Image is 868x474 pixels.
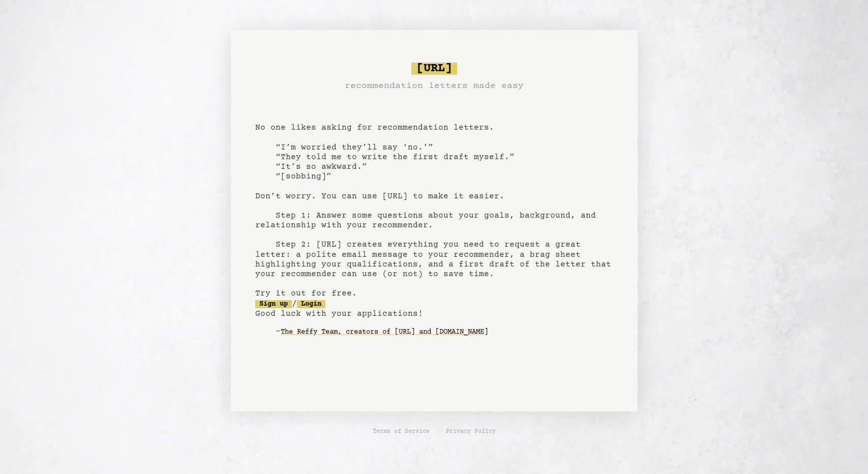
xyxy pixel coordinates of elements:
div: - [276,327,613,337]
a: Terms of Service [373,428,430,436]
a: Login [297,300,325,308]
pre: No one likes asking for recommendation letters. “I’m worried they’ll say ‘no.’” “They told me to ... [255,58,613,357]
a: Privacy Policy [446,428,496,436]
a: The Reffy Team, creators of [URL] and [DOMAIN_NAME] [281,324,488,340]
a: Sign up [255,300,292,308]
span: [URL] [411,63,457,75]
h3: recommendation letters made easy [345,79,524,93]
